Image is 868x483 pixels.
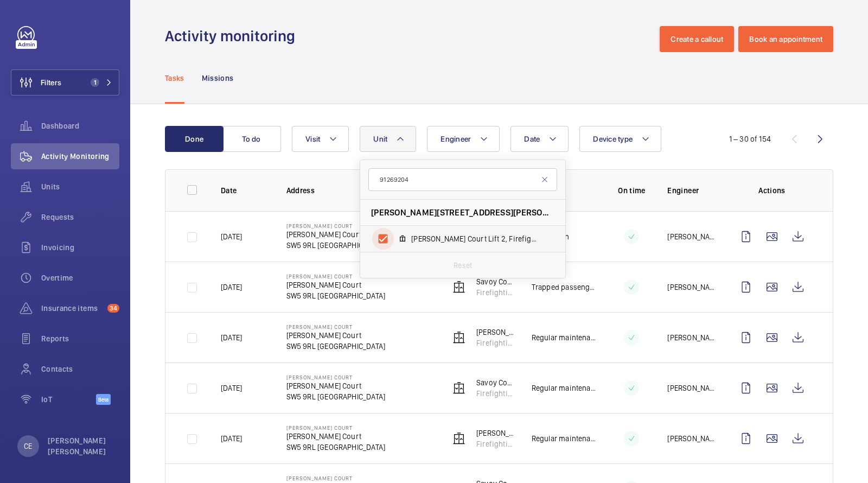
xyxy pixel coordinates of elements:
[532,282,596,293] p: Trapped passenger
[221,383,242,393] p: [DATE]
[165,73,184,84] p: Tasks
[524,135,540,143] span: Date
[286,229,386,240] p: [PERSON_NAME] Court
[286,323,386,330] p: [PERSON_NAME] Court
[476,388,514,399] p: Firefighting Lift - 22387478
[286,279,386,290] p: [PERSON_NAME] Court
[41,77,61,88] span: Filters
[41,333,119,344] span: Reports
[733,185,811,196] p: Actions
[532,433,596,444] p: Regular maintenance
[286,424,386,431] p: [PERSON_NAME] Court
[286,475,386,481] p: [PERSON_NAME] Court
[476,276,514,287] p: Savoy Court Lift 1
[667,433,716,444] p: [PERSON_NAME]
[476,438,514,449] p: Firefighting Lift - 86014827
[41,272,119,283] span: Overtime
[729,134,771,144] div: 1 – 30 of 154
[41,151,119,162] span: Activity Monitoring
[222,126,281,152] button: To do
[613,185,650,196] p: On time
[441,135,471,143] span: Engineer
[660,26,734,52] button: Create a callout
[452,382,465,395] img: elevator.svg
[427,126,500,152] button: Engineer
[286,374,386,380] p: [PERSON_NAME] Court
[286,240,386,251] p: SW5 9RL [GEOGRAPHIC_DATA]
[286,391,386,402] p: SW5 9RL [GEOGRAPHIC_DATA]
[411,233,537,244] span: [PERSON_NAME] Court Lift 2, Firefighting Lift -
[41,364,119,374] span: Contacts
[41,181,119,192] span: Units
[292,126,349,152] button: Visit
[368,168,557,191] input: Search by unit or address
[286,341,386,352] p: SW5 9RL [GEOGRAPHIC_DATA]
[667,282,716,293] p: [PERSON_NAME]
[532,383,596,393] p: Regular maintenance
[24,441,32,452] p: CE
[221,433,242,444] p: [DATE]
[202,73,234,84] p: Missions
[593,135,633,143] span: Device type
[667,383,716,393] p: [PERSON_NAME]
[476,338,514,348] p: Firefighting Lift - 91269204
[165,126,224,152] button: Done
[579,126,661,152] button: Device type
[305,135,320,143] span: Visit
[41,120,119,131] span: Dashboard
[738,26,833,52] button: Book an appointment
[286,185,432,196] p: Address
[96,394,111,405] span: Beta
[373,135,387,143] span: Unit
[667,231,716,242] p: [PERSON_NAME]
[452,331,465,344] img: elevator.svg
[476,428,514,438] p: [PERSON_NAME] Court Lift 1
[452,281,465,294] img: elevator.svg
[48,435,113,457] p: [PERSON_NAME] [PERSON_NAME]
[221,282,242,293] p: [DATE]
[476,327,514,338] p: [PERSON_NAME] Court Lift 2
[454,260,472,271] p: Reset
[667,332,716,343] p: [PERSON_NAME]
[11,69,119,96] button: Filters1
[286,442,386,453] p: SW5 9RL [GEOGRAPHIC_DATA]
[221,231,242,242] p: [DATE]
[107,304,119,313] span: 34
[452,432,465,445] img: elevator.svg
[667,185,716,196] p: Engineer
[165,26,302,46] h1: Activity monitoring
[476,377,514,388] p: Savoy Court Lift 2
[286,273,386,279] p: [PERSON_NAME] Court
[286,380,386,391] p: [PERSON_NAME] Court
[286,330,386,341] p: [PERSON_NAME] Court
[221,332,242,343] p: [DATE]
[476,287,514,298] p: Firefighting Lift - 55803878
[41,303,103,314] span: Insurance items
[532,332,596,343] p: Regular maintenance
[286,431,386,442] p: [PERSON_NAME] Court
[286,290,386,301] p: SW5 9RL [GEOGRAPHIC_DATA]
[360,126,416,152] button: Unit
[91,78,99,87] span: 1
[41,394,96,405] span: IoT
[41,212,119,223] span: Requests
[41,242,119,253] span: Invoicing
[221,185,269,196] p: Date
[371,207,554,218] span: [PERSON_NAME][STREET_ADDRESS][PERSON_NAME]
[286,223,386,229] p: [PERSON_NAME] Court
[510,126,569,152] button: Date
